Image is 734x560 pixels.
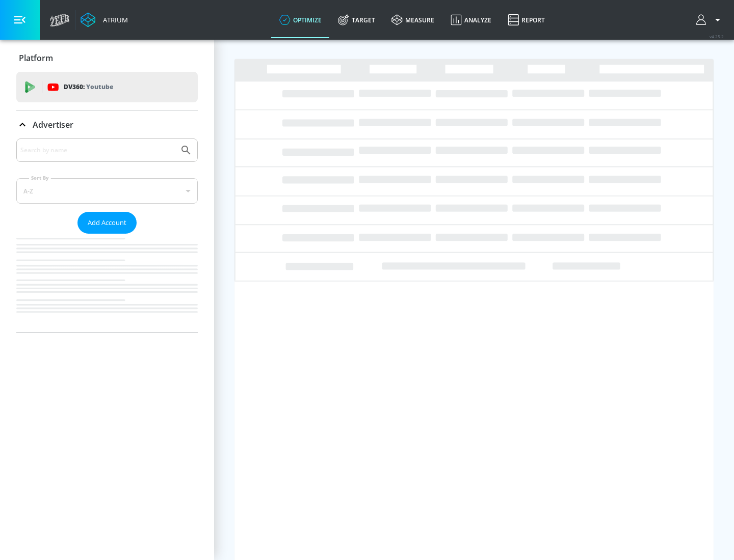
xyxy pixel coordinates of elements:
div: Advertiser [16,138,198,332]
a: Report [500,2,553,38]
span: Add Account [88,217,126,229]
a: Atrium [81,12,128,27]
a: Analyze [442,2,500,38]
a: optimize [271,2,330,38]
p: Platform [19,52,53,64]
div: A-Z [16,178,198,204]
input: Search by name [20,144,175,157]
a: Target [330,2,383,38]
div: Advertiser [16,110,198,139]
div: Platform [16,44,198,72]
p: Youtube [86,81,113,92]
nav: list of Advertiser [16,234,198,332]
label: Sort By [29,175,51,181]
span: v 4.25.2 [710,34,724,39]
p: DV360: [64,81,113,93]
div: Atrium [99,15,128,24]
p: Advertiser [33,119,73,130]
button: Add Account [77,212,137,234]
a: measure [383,2,442,38]
div: DV360: Youtube [16,72,198,102]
